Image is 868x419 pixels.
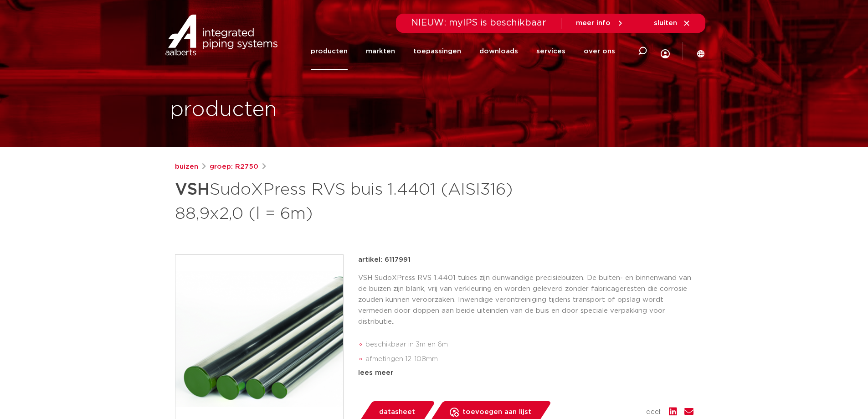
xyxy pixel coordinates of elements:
[175,176,517,225] h1: SudoXPress RVS buis 1.4401 (AISI316) 88,9x2,0 (l = 6m)
[411,18,546,27] span: NIEUW: myIPS is beschikbaar
[365,352,693,367] li: afmetingen 12-108mm
[366,33,395,70] a: markten
[479,33,518,70] a: downloads
[576,20,611,26] span: meer info
[654,20,677,26] span: sluiten
[646,407,662,418] span: deel:
[536,33,565,70] a: services
[584,33,615,70] a: over ons
[576,19,624,27] a: meer info
[175,161,198,172] a: buizen
[413,33,461,70] a: toepassingen
[654,19,691,27] a: sluiten
[311,33,615,70] nav: Menu
[311,33,348,70] a: producten
[358,273,693,327] p: VSH SudoXPress RVS 1.4401 tubes zijn dunwandige precisiebuizen. De buiten- en binnenwand van de b...
[365,337,693,352] li: beschikbaar in 3m en 6m
[358,254,411,265] p: artikel: 6117991
[358,367,693,378] div: lees meer
[170,95,277,124] h1: producten
[210,161,258,172] a: groep: R2750
[661,30,670,72] div: my IPS
[175,181,210,198] strong: VSH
